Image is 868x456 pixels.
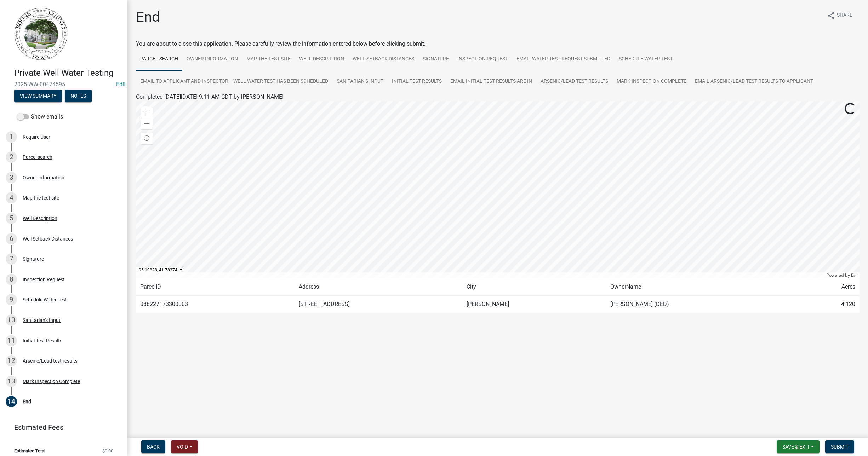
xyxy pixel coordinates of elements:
[827,11,835,20] i: share
[136,40,860,327] div: You are about to close this application. Please carefully review the information entered below be...
[23,195,59,200] div: Map the test site
[141,440,165,453] button: Back
[831,444,849,450] span: Submit
[23,399,31,404] div: End
[136,8,160,25] h1: End
[825,440,854,453] button: Submit
[536,70,612,93] a: Arsenic/Lead test results
[136,48,182,71] a: Parcel search
[182,48,242,71] a: Owner Information
[23,175,64,180] div: Owner Information
[348,48,418,71] a: Well Setback Distances
[295,296,462,313] td: [STREET_ADDRESS]
[14,449,45,453] span: Estimated Total
[606,278,796,296] td: OwnerName
[23,236,73,241] div: Well Setback Distances
[14,7,68,60] img: Boone County, Iowa
[512,48,615,71] a: Email Water Test Request submitted
[141,106,153,118] div: Zoom in
[23,338,62,343] div: Initial Test Results
[171,440,198,453] button: Void
[821,8,858,22] button: shareShare
[17,112,63,121] label: Show emails
[23,297,67,302] div: Schedule Water Test
[295,48,348,71] a: Well Description
[23,134,50,139] div: Require User
[796,296,860,313] td: 4.120
[136,278,295,296] td: ParcelID
[6,314,17,326] div: 10
[777,440,820,453] button: Save & Exit
[6,355,17,366] div: 12
[6,294,17,305] div: 9
[14,93,62,99] wm-modal-confirm: Summary
[23,379,80,384] div: Mark Inspection Complete
[825,272,860,278] div: Powered by
[612,70,691,93] a: Mark Inspection Complete
[691,70,817,93] a: Email arsenic/lead test results to applicant
[65,93,92,99] wm-modal-confirm: Notes
[462,296,606,313] td: [PERSON_NAME]
[65,90,92,102] button: Notes
[141,118,153,129] div: Zoom out
[6,376,17,387] div: 13
[116,81,126,88] a: Edit
[6,420,116,434] a: Estimated Fees
[147,444,160,450] span: Back
[23,358,78,363] div: Arsenic/Lead test results
[23,318,61,323] div: Sanitarian's Input
[418,48,453,71] a: Signature
[295,278,462,296] td: Address
[332,70,388,93] a: Sanitarian's Input
[14,90,62,102] button: View Summary
[6,253,17,265] div: 7
[388,70,446,93] a: Initial Test Results
[136,296,295,313] td: 088227173300003
[796,278,860,296] td: Acres
[6,396,17,407] div: 14
[242,48,295,71] a: Map the test site
[615,48,677,71] a: Schedule Water Test
[6,213,17,224] div: 5
[606,296,796,313] td: [PERSON_NAME] (DED)
[23,155,52,160] div: Parcel search
[851,273,858,278] a: Esri
[141,133,153,144] div: Find my location
[6,233,17,244] div: 6
[462,278,606,296] td: City
[6,192,17,203] div: 4
[102,449,113,453] span: $0.00
[116,81,126,88] wm-modal-confirm: Edit Application Number
[177,444,188,450] span: Void
[6,335,17,346] div: 11
[14,81,113,88] span: 2025-WW-00474595
[6,274,17,285] div: 8
[6,172,17,183] div: 3
[837,11,852,20] span: Share
[782,444,810,450] span: Save & Exit
[23,256,44,261] div: Signature
[453,48,512,71] a: Inspection Request
[446,70,536,93] a: Email initial test results are in
[14,68,122,78] h4: Private Well Water Testing
[136,93,284,100] span: Completed [DATE][DATE] 9:11 AM CDT by [PERSON_NAME]
[23,277,65,282] div: Inspection Request
[136,70,332,93] a: Email to applicant and inspector -- well water test has been scheduled
[23,216,57,221] div: Well Description
[6,151,17,163] div: 2
[6,131,17,143] div: 1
